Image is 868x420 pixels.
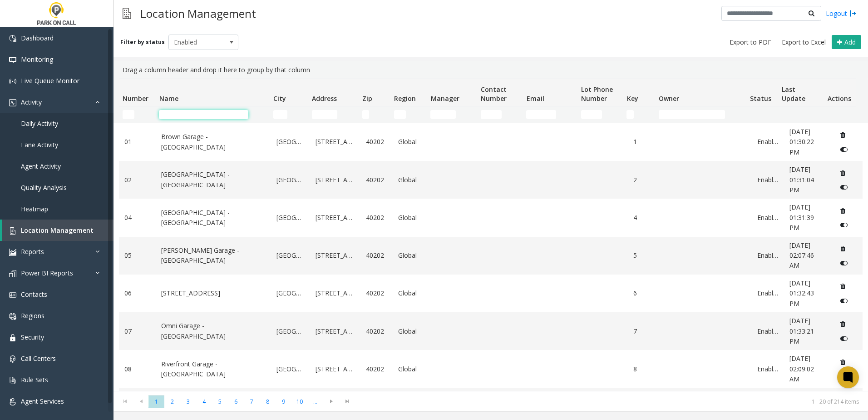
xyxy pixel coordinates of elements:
img: 'icon' [9,270,16,277]
button: Delete [836,204,850,218]
span: Region [394,94,416,103]
a: Enabled [757,250,779,260]
span: City [273,94,286,103]
a: Global [398,175,424,185]
a: Enabled [757,364,779,374]
a: Brown Garage - [GEOGRAPHIC_DATA] [161,132,266,152]
a: Logout [826,9,857,18]
img: 'icon' [9,99,16,106]
td: Lot Phone Number Filter [577,106,623,123]
a: Enabled [757,175,779,185]
img: 'icon' [9,249,16,256]
a: [DATE] 01:31:04 PM [789,165,824,195]
h3: Location Management [136,2,261,25]
span: Export to PDF [730,38,771,47]
span: Name [159,94,178,103]
span: Agent Services [21,397,64,405]
img: logout [849,9,857,18]
span: Live Queue Monitor [21,76,79,85]
img: 'icon' [9,313,16,320]
span: Reports [21,247,44,256]
span: Page 11 [307,395,323,408]
a: 40202 [366,213,387,223]
a: 04 [124,213,150,223]
div: Data table [113,79,868,391]
td: Name Filter [155,106,269,123]
input: Name Filter [159,110,248,119]
a: Global [398,137,424,147]
img: 'icon' [9,398,16,405]
img: 'icon' [9,355,16,363]
button: Delete [836,317,850,331]
td: Email Filter [523,106,577,123]
a: 05 [124,250,150,260]
input: Number Filter [123,110,134,119]
td: Status Filter [746,106,778,123]
span: Last Update [782,85,805,103]
span: Page 8 [260,395,276,408]
img: pageIcon [123,2,131,25]
span: Quality Analysis [21,183,67,192]
th: Status [746,79,778,106]
span: Export to Excel [782,38,826,47]
td: Key Filter [623,106,655,123]
img: 'icon' [9,227,16,235]
button: Add [832,35,861,50]
a: [STREET_ADDRESS] [316,137,355,147]
td: City Filter [270,106,308,123]
td: Manager Filter [427,106,477,123]
a: [DATE] 01:33:21 PM [789,316,824,346]
span: Regions [21,311,44,320]
span: Address [312,94,337,103]
a: Enabled [757,137,779,147]
a: 7 [633,326,655,336]
span: Key [627,94,638,103]
img: 'icon' [9,35,16,42]
span: Call Centers [21,354,56,363]
span: Page 4 [196,395,212,408]
button: Export to Excel [778,36,829,49]
a: 6 [633,288,655,298]
input: Address Filter [312,110,337,119]
span: Daily Activity [21,119,58,128]
a: Enabled [757,326,779,336]
span: Lane Activity [21,140,58,149]
button: Delete [836,241,850,256]
a: 5 [633,250,655,260]
a: Global [398,250,424,260]
span: Agent Activity [21,162,61,170]
a: [GEOGRAPHIC_DATA] - [GEOGRAPHIC_DATA] [161,208,266,228]
span: Page 1 [148,395,164,408]
a: 07 [124,326,150,336]
a: 40202 [366,364,387,374]
button: Disable [836,255,853,270]
button: Disable [836,331,853,346]
button: Delete [836,128,850,142]
td: Contact Number Filter [477,106,523,123]
a: Enabled [757,213,779,223]
a: [STREET_ADDRESS] [316,288,355,298]
a: 08 [124,364,150,374]
label: Filter by status [120,38,165,46]
span: Manager [431,94,459,103]
span: Dashboard [21,34,54,42]
span: Go to the last page [339,395,355,408]
span: Email [527,94,544,103]
td: Zip Filter [359,106,390,123]
a: 40202 [366,250,387,260]
img: 'icon' [9,291,16,299]
span: [DATE] 01:31:04 PM [789,165,814,194]
a: [DATE] 01:32:43 PM [789,278,824,309]
td: Owner Filter [655,106,746,123]
a: Omni Garage - [GEOGRAPHIC_DATA] [161,321,266,341]
kendo-pager-info: 1 - 20 of 214 items [360,398,859,405]
span: [DATE] 01:31:39 PM [789,203,814,232]
a: [STREET_ADDRESS] [316,250,355,260]
a: Global [398,364,424,374]
button: Delete [836,279,850,294]
a: 40202 [366,175,387,185]
span: Page 3 [180,395,196,408]
img: 'icon' [9,56,16,64]
span: [DATE] 01:32:43 PM [789,279,814,308]
a: Global [398,213,424,223]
